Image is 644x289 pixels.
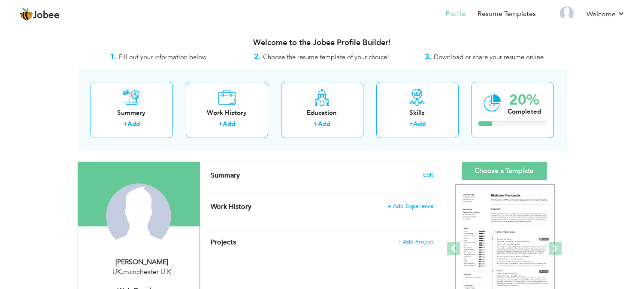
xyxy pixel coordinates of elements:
span: Edit [423,172,433,178]
span: Download or share your resume online. [434,53,545,61]
h4: This helps to highlight the project, tools and skills you have worked on. [211,238,433,247]
a: Resume Templates [478,9,536,19]
label: + [218,120,223,129]
span: Fill out your information below. [119,53,208,61]
a: Jobee [19,7,60,21]
img: jobee.io [19,7,33,21]
div: Work History [193,108,261,117]
span: + Add Project [397,239,433,245]
div: Completed [508,107,541,116]
label: + [409,120,413,129]
a: Choose a Template [462,162,547,180]
strong: 1. [110,51,117,62]
img: Muhammad Shoaib Nazir [106,184,171,249]
a: Add [223,120,235,128]
span: Summary [211,171,240,180]
div: Skills [383,108,452,117]
h4: Adding a summary is a quick and easy way to highlight your experience and interests. [211,171,433,180]
span: Work History [211,202,251,211]
a: Add [318,120,330,128]
a: Welcome [587,9,625,19]
strong: 2. [254,51,261,62]
h3: Welcome to the Jobee Profile Builder! [78,39,567,47]
a: Add [413,120,426,128]
span: + Add Experience [387,203,433,209]
span: Jobee [33,11,60,20]
span: Choose the resume template of your choice! [263,53,390,61]
div: 20% [508,93,541,107]
label: + [314,120,318,129]
a: Add [127,120,140,128]
h4: This helps to show the companies you have worked for. [211,202,433,211]
strong: 3. [425,51,432,62]
label: + [123,120,127,129]
span: , [121,267,123,277]
img: Profile Img [560,6,574,20]
div: UK manchester U.K [85,267,200,277]
div: Summary [97,108,166,117]
span: Projects [211,238,236,247]
div: [PERSON_NAME] [85,257,200,267]
div: Education [288,108,357,117]
a: Profile [445,9,466,19]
